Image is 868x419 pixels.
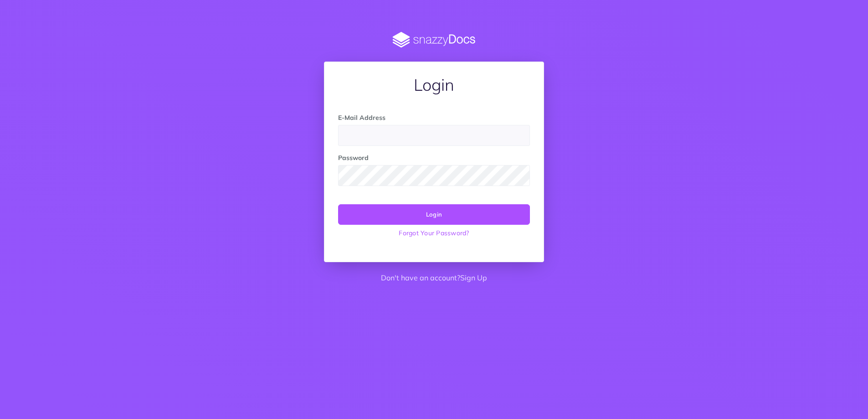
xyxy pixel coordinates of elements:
p: Don't have an account? [324,272,544,284]
h1: Login [338,76,530,94]
a: Forgot Your Password? [338,225,530,241]
img: SnazzyDocs Logo [324,32,544,48]
label: E-Mail Address [338,113,385,123]
a: Sign Up [460,273,487,282]
button: Login [338,204,530,224]
label: Password [338,153,369,163]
